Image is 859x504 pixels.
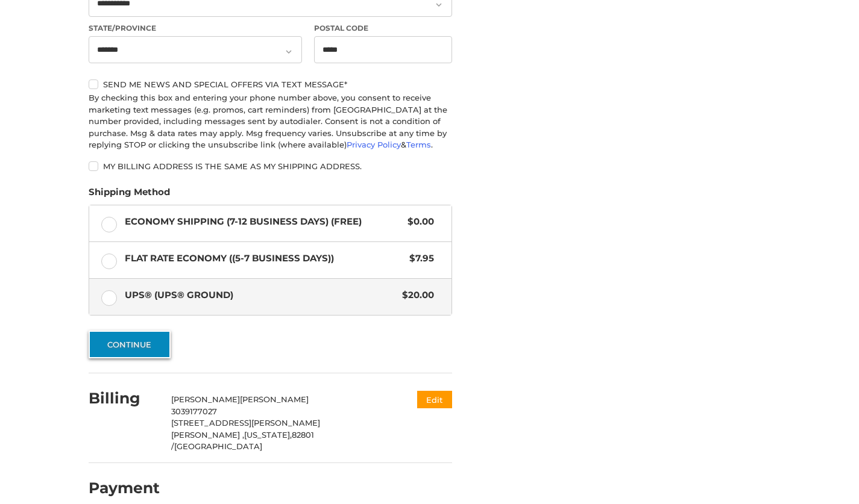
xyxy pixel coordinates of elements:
[125,215,402,229] span: Economy Shipping (7-12 Business Days) (Free)
[240,394,309,404] span: [PERSON_NAME]
[171,394,240,404] span: [PERSON_NAME]
[406,140,431,149] a: Terms
[89,161,452,171] label: My billing address is the same as my shipping address.
[396,288,434,302] span: $20.00
[125,288,397,302] span: UPS® (UPS® Ground)
[89,92,452,151] div: By checking this box and entering your phone number above, you consent to receive marketing text ...
[174,441,262,451] span: [GEOGRAPHIC_DATA]
[89,79,452,89] label: Send me news and special offers via text message*
[244,430,292,440] span: [US_STATE],
[89,331,171,358] button: Continue
[89,23,302,34] label: State/Province
[760,471,859,504] iframe: Google Customer Reviews
[171,418,320,428] span: [STREET_ADDRESS][PERSON_NAME]
[89,389,159,408] h2: Billing
[171,430,244,440] span: [PERSON_NAME] ,
[347,140,401,149] a: Privacy Policy
[171,406,217,416] span: 3039177027
[314,23,453,34] label: Postal Code
[125,252,404,266] span: Flat Rate Economy ((5-7 Business Days))
[417,391,452,408] button: Edit
[89,185,170,205] legend: Shipping Method
[89,479,160,497] h2: Payment
[403,252,434,266] span: $7.95
[401,215,434,229] span: $0.00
